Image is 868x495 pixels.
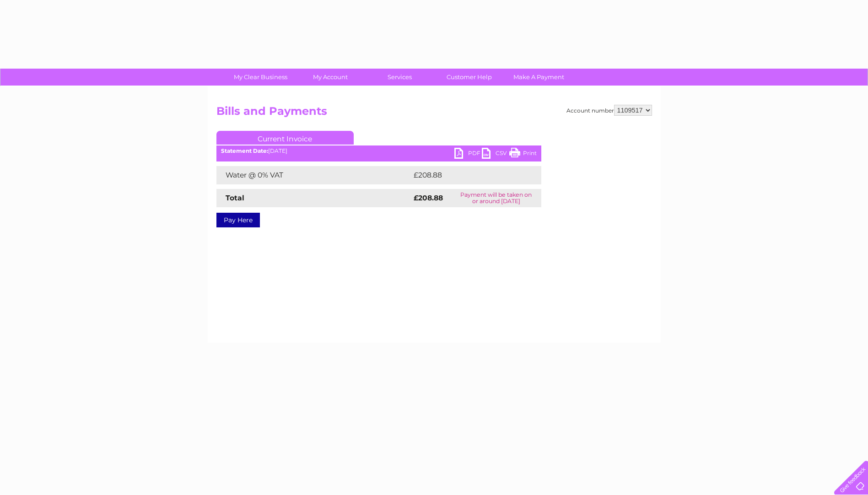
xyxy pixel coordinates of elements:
[482,148,509,161] a: CSV
[216,105,652,122] h2: Bills and Payments
[216,213,260,227] a: Pay Here
[501,69,577,86] a: Make A Payment
[451,189,541,207] td: Payment will be taken on or around [DATE]
[454,148,482,161] a: PDF
[216,148,541,154] div: [DATE]
[362,69,437,86] a: Services
[223,69,298,86] a: My Clear Business
[226,194,244,202] strong: Total
[221,147,268,154] b: Statement Date:
[216,131,354,145] a: Current Invoice
[411,166,525,184] td: £208.88
[414,194,443,202] strong: £208.88
[216,166,411,184] td: Water @ 0% VAT
[431,69,507,86] a: Customer Help
[566,105,652,116] div: Account number
[509,148,537,161] a: Print
[292,69,368,86] a: My Account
